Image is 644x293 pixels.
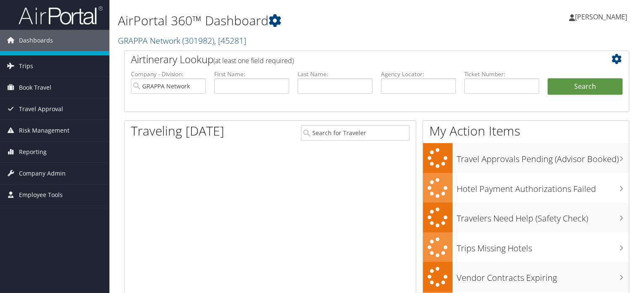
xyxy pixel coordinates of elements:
[19,120,69,141] span: Risk Management
[423,122,629,140] h1: My Action Items
[298,70,373,78] label: Last Name:
[118,12,463,29] h1: AirPortal 360™ Dashboard
[118,35,246,46] a: GRAPPA Network
[457,208,629,224] h3: Travelers Need Help (Safety Check)
[19,99,63,120] span: Travel Approval
[423,173,629,203] a: Hotel Payment Authorizations Failed
[457,238,629,254] h3: Trips Missing Hotels
[213,56,294,65] span: (at least one field required)
[301,125,410,141] input: Search for Traveler
[131,122,224,140] h1: Traveling [DATE]
[457,179,629,195] h3: Hotel Payment Authorizations Failed
[19,163,66,184] span: Company Admin
[457,268,629,284] h3: Vendor Contracts Expiring
[464,70,539,78] label: Ticket Number:
[569,4,636,29] a: [PERSON_NAME]
[19,5,103,25] img: airportal-logo.png
[19,184,63,205] span: Employee Tools
[381,70,456,78] label: Agency Locator:
[423,202,629,232] a: Travelers Need Help (Safety Check)
[19,56,33,77] span: Trips
[131,70,206,78] label: Company - Division:
[19,141,47,162] span: Reporting
[457,149,629,165] h3: Travel Approvals Pending (Advisor Booked)
[575,12,627,21] span: [PERSON_NAME]
[131,52,580,67] h2: Airtinerary Lookup
[423,143,629,173] a: Travel Approvals Pending (Advisor Booked)
[214,70,289,78] label: First Name:
[182,35,214,46] span: ( 301982 )
[423,232,629,262] a: Trips Missing Hotels
[423,262,629,292] a: Vendor Contracts Expiring
[548,78,623,95] button: Search
[19,77,51,98] span: Book Travel
[214,35,246,46] span: , [ 45281 ]
[19,30,53,51] span: Dashboards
